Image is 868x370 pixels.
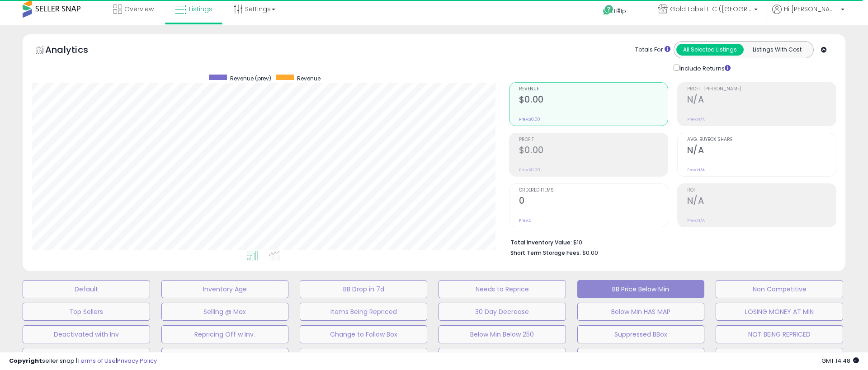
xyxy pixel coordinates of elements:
[687,145,836,157] h2: N/A
[577,303,705,321] button: Below Min HAS MAP
[772,5,844,25] a: Hi [PERSON_NAME]
[161,303,289,321] button: Selling @ Max
[519,196,668,208] h2: 0
[9,356,42,365] strong: Copyright
[439,280,566,298] button: Needs to Reprice
[687,196,836,208] h2: N/A
[300,325,427,343] button: Change to Follow Box
[519,87,668,92] span: Revenue
[189,5,212,14] span: Listings
[582,248,598,257] span: $0.00
[9,357,157,365] div: seller snap | |
[743,44,811,56] button: Listings With Cost
[519,167,540,173] small: Prev: $0.00
[687,117,705,122] small: Prev: N/A
[161,348,289,366] button: Inventory Over 180d
[784,5,838,14] span: Hi [PERSON_NAME]
[687,188,836,193] span: ROI
[439,348,566,366] button: Below Min No MAP
[23,303,150,321] button: Top Sellers
[117,356,157,365] a: Privacy Policy
[519,117,540,122] small: Prev: $0.00
[716,303,843,321] button: LOSING MONEY AT MIN
[45,43,106,58] h5: Analytics
[676,44,744,56] button: All Selected Listings
[716,325,843,343] button: NOT BEING REPRICED
[510,236,830,247] li: $10
[519,137,668,142] span: Profit
[821,356,859,365] span: 2025-08-15 14:48 GMT
[519,145,668,157] h2: $0.00
[519,94,668,107] h2: $0.00
[300,280,427,298] button: BB Drop in 7d
[687,137,836,142] span: Avg. Buybox Share
[519,218,532,223] small: Prev: 0
[23,325,150,343] button: Deactivated with Inv
[439,325,566,343] button: Below Min Below 250
[519,188,668,193] span: Ordered Items
[716,348,843,366] button: BB PRICE BELOW MIN S
[577,325,705,343] button: Suppressed BBox
[297,75,321,82] span: Revenue
[23,280,150,298] button: Default
[687,87,836,92] span: Profit [PERSON_NAME]
[230,75,271,82] span: Revenue (prev)
[510,249,581,257] b: Short Term Storage Fees:
[161,280,289,298] button: Inventory Age
[577,280,705,298] button: BB Price Below Min
[300,303,427,321] button: Items Being Repriced
[687,167,705,173] small: Prev: N/A
[124,5,154,14] span: Overview
[77,356,116,365] a: Terms of Use
[161,325,289,343] button: Repricing Off w Inv.
[603,5,614,16] i: Get Help
[577,348,705,366] button: Over 30
[23,348,150,366] button: NO COST
[614,7,626,15] span: Help
[510,239,572,246] b: Total Inventory Value:
[687,94,836,107] h2: N/A
[439,303,566,321] button: 30 Day Decrease
[670,5,751,14] span: Gold Label LLC ([GEOGRAPHIC_DATA])
[635,46,670,54] div: Totals For
[667,63,741,73] div: Include Returns
[687,218,705,223] small: Prev: N/A
[716,280,843,298] button: Non Competitive
[300,348,427,366] button: Inventory over 90 d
